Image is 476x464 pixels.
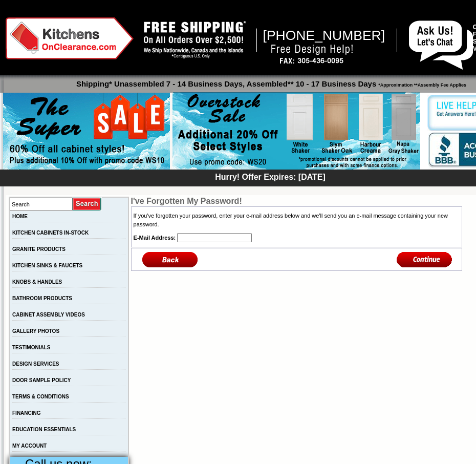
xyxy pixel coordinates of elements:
[12,427,76,432] a: EDUCATION ESSENTIALS
[12,410,41,416] a: FINANCING
[133,210,461,229] td: If you've forgotten your password, enter your e-mail address below and we'll send you an e-mail m...
[12,328,59,334] a: GALLERY PHOTOS
[12,361,59,367] a: DESIGN SERVICES
[12,279,62,285] a: KNOBS & HANDLES
[12,296,72,301] a: BATHROOM PRODUCTS
[376,80,466,88] span: *Approximation **Assembly Fee Applies
[134,235,176,241] b: E-Mail Address:
[12,312,85,318] a: CABINET ASSEMBLY VIDEOS
[12,345,50,350] a: TESTIMONIALS
[12,246,66,252] a: GRANITE PRODUCTS
[263,28,385,43] span: [PHONE_NUMBER]
[12,214,28,219] a: HOME
[73,197,102,211] input: Submit
[12,377,71,383] a: DOOR SAMPLE POLICY
[12,443,47,449] a: MY ACCOUNT
[141,250,199,268] img: Back
[131,197,461,206] td: I've Forgotten My Password!
[12,394,69,399] a: TERMS & CONDITIONS
[397,251,452,268] input: Continue
[12,263,82,268] a: KITCHEN SINKS & FAUCETS
[12,230,89,236] a: KITCHEN CABINETS IN-STOCK
[6,17,134,59] img: Kitchens on Clearance Logo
